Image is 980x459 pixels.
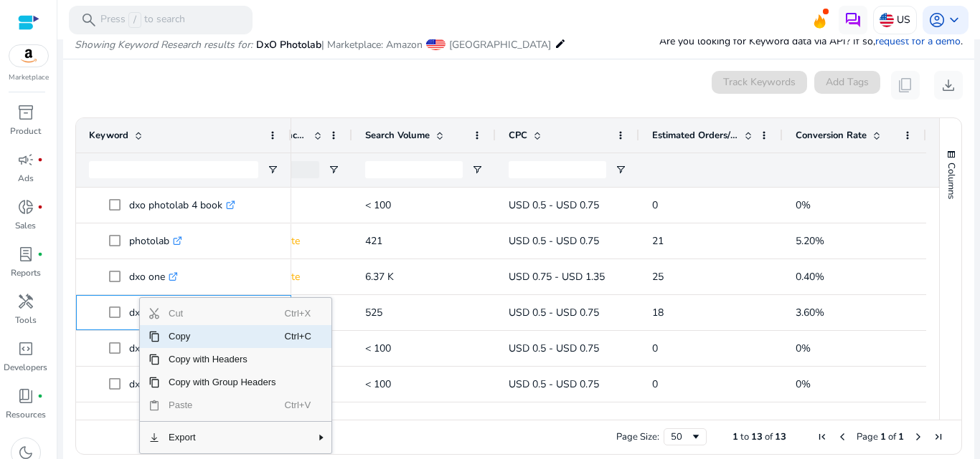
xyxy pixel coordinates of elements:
[256,38,321,52] span: DxO Photolab
[509,377,599,391] span: USD 0.5 - USD 0.75
[857,430,878,443] span: Page
[80,11,98,29] span: search
[837,431,848,443] div: Previous Page
[160,302,285,325] span: Cut
[9,45,48,67] img: amazon.svg
[365,342,391,355] span: < 100
[285,325,316,348] span: Ctrl+C
[139,297,332,454] div: Context Menu
[129,262,178,291] p: dxo one
[888,430,896,443] span: of
[129,369,199,399] p: dxo compare
[934,71,963,100] button: download
[17,387,34,405] span: book_4
[509,342,599,355] span: USD 0.5 - USD 0.75
[652,342,658,355] span: 0
[258,262,339,291] p: Moderate
[6,408,46,421] p: Resources
[652,234,664,248] span: 21
[509,234,599,248] span: USD 0.5 - USD 0.75
[615,164,626,175] button: Open Filter Menu
[4,361,47,374] p: Developers
[365,129,430,142] span: Search Volume
[928,11,946,29] span: account_circle
[671,430,690,443] div: 50
[15,219,36,232] p: Sales
[285,302,316,325] span: Ctrl+X
[129,226,182,256] p: photolab
[365,270,394,284] span: 6.37 K
[751,430,763,443] span: 13
[775,430,786,443] span: 13
[128,12,141,28] span: /
[652,198,658,212] span: 0
[796,234,824,248] span: 5.20%
[89,129,128,142] span: Keyword
[75,38,253,52] i: Showing Keyword Research results for:
[509,129,527,142] span: CPC
[796,129,867,142] span: Conversion Rate
[17,151,34,168] span: campaign
[555,35,566,52] mat-icon: edit
[129,334,202,363] p: dxo software
[365,377,391,391] span: < 100
[17,340,34,357] span: code_blocks
[37,204,43,210] span: fiber_manual_record
[160,371,285,394] span: Copy with Group Headers
[15,314,37,327] p: Tools
[160,426,285,449] span: Export
[365,198,391,212] span: < 100
[796,198,811,212] span: 0%
[945,163,958,199] span: Columns
[258,190,339,220] p: High
[796,342,811,355] span: 0%
[160,348,285,371] span: Copy with Headers
[37,393,43,399] span: fiber_manual_record
[37,157,43,163] span: fiber_manual_record
[89,161,258,178] input: Keyword Filter Input
[913,431,924,443] div: Next Page
[267,164,278,175] button: Open Filter Menu
[160,394,285,417] span: Paste
[17,293,34,310] span: handyman
[18,172,34,185] p: Ads
[509,270,605,284] span: USD 0.75 - USD 1.35
[898,430,904,443] span: 1
[258,226,339,256] p: Moderate
[796,377,811,391] span: 0%
[509,198,599,212] span: USD 0.5 - USD 0.75
[11,266,41,279] p: Reports
[940,77,957,94] span: download
[652,270,664,284] span: 25
[17,198,34,216] span: donut_small
[509,161,606,178] input: CPC Filter Input
[160,325,285,348] span: Copy
[652,129,738,142] span: Estimated Orders/Month
[285,394,316,417] span: Ctrl+V
[365,234,382,248] span: 421
[946,11,963,29] span: keyboard_arrow_down
[880,13,894,27] img: us.svg
[765,430,773,443] span: of
[897,7,910,32] p: US
[129,190,235,220] p: dxo photolab 4 book
[17,104,34,121] span: inventory_2
[37,251,43,257] span: fiber_manual_record
[129,405,212,435] p: dxo one camera
[796,270,824,284] span: 0.40%
[664,428,707,445] div: Page Size
[129,298,193,327] p: dxo camera
[509,306,599,319] span: USD 0.5 - USD 0.75
[321,38,423,52] span: | Marketplace: Amazon
[816,431,828,443] div: First Page
[17,246,34,263] span: lab_profile
[471,164,483,175] button: Open Filter Menu
[796,306,824,319] span: 3.60%
[100,12,185,28] p: Press to search
[880,430,886,443] span: 1
[652,377,658,391] span: 0
[449,38,551,52] span: [GEOGRAPHIC_DATA]
[10,125,41,137] p: Product
[9,72,49,83] p: Marketplace
[328,164,339,175] button: Open Filter Menu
